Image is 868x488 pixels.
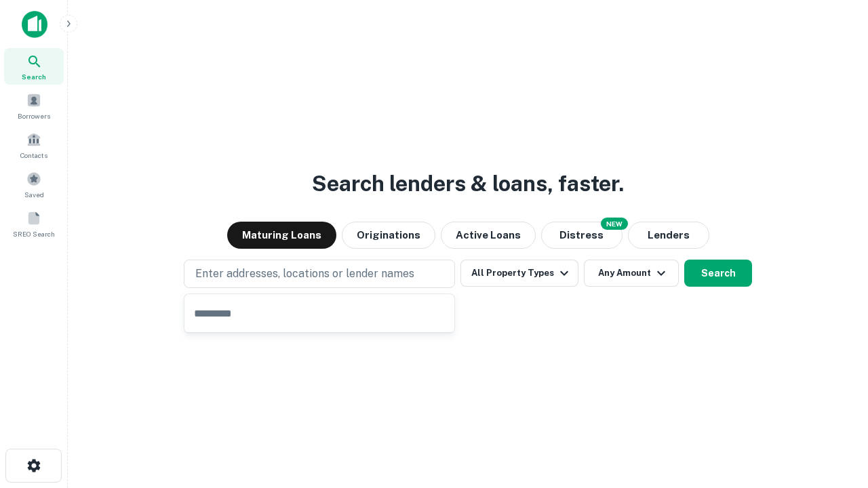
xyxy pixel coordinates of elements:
button: All Property Types [460,260,578,287]
span: Contacts [20,150,47,161]
button: Search [684,260,752,287]
a: Contacts [4,127,64,163]
a: Saved [4,166,64,203]
p: Enter addresses, locations or lender names [195,266,414,282]
img: capitalize-icon.png [22,11,47,38]
a: Borrowers [4,87,64,124]
button: Maturing Loans [227,222,336,249]
span: Borrowers [18,110,50,121]
a: SREO Search [4,205,64,242]
button: Originations [342,222,435,249]
span: Search [22,71,46,82]
button: Search distressed loans with lien and other non-mortgage details. [541,222,623,249]
button: Any Amount [584,260,679,287]
button: Lenders [628,222,709,249]
span: SREO Search [13,228,55,239]
span: Saved [24,189,44,200]
button: Enter addresses, locations or lender names [184,260,455,288]
iframe: Chat Widget [800,380,868,445]
div: NEW [601,218,628,230]
a: Search [4,48,64,85]
button: Active Loans [441,222,536,249]
h3: Search lenders & loans, faster. [312,167,624,200]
